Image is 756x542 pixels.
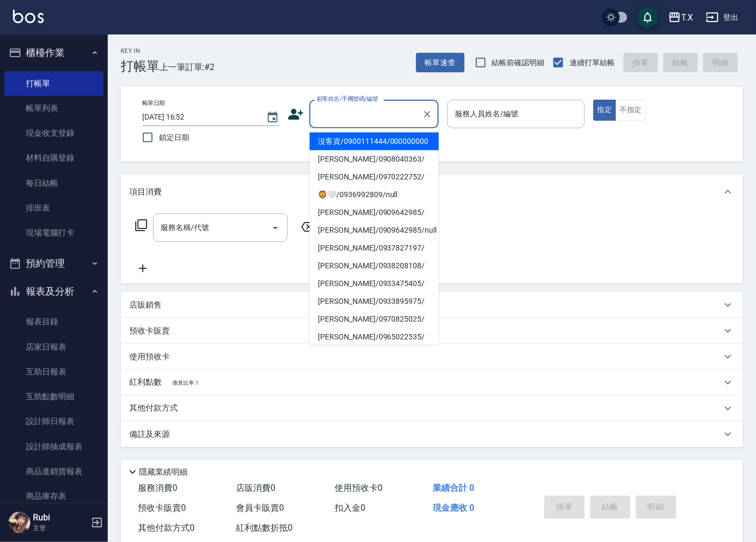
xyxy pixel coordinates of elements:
[121,344,743,370] div: 使用預收卡
[593,100,616,121] button: 指定
[121,292,743,318] div: 店販銷售
[138,483,177,493] span: 服務消費 0
[664,6,697,29] button: T.X
[237,503,285,513] span: 會員卡販賣 0
[416,53,464,73] button: 帳單速查
[4,171,103,196] a: 每日結帳
[615,100,646,121] button: 不指定
[309,133,439,150] li: 沒客資/0900111444/000000000
[138,503,186,513] span: 預收卡販賣 0
[420,107,435,122] button: Clear
[267,219,284,237] button: Open
[4,434,103,459] a: 設計師抽成報表
[9,512,30,533] img: Person
[4,384,103,409] a: 互助點數明細
[681,11,693,24] div: T.X
[4,121,103,145] a: 現金收支登錄
[309,221,439,239] li: [PERSON_NAME]/0909642985/null
[637,6,658,28] button: save
[260,105,286,130] button: Choose date, selected date is 2025-09-17
[129,300,162,311] p: 店販銷售
[335,503,365,513] span: 扣入金 0
[309,186,439,204] li: 🦁️🤍/0936992809/null
[309,275,439,293] li: [PERSON_NAME]/0933475405/
[4,71,103,96] a: 打帳單
[159,60,215,74] span: 上一筆訂單:#2
[129,186,162,198] p: 項目消費
[4,409,103,434] a: 設計師日報表
[138,523,195,533] span: 其他付款方式 0
[4,309,103,334] a: 報表目錄
[309,239,439,257] li: [PERSON_NAME]/0937827197/
[142,108,255,126] input: YYYY/MM/DD hh:mm
[121,47,159,54] h2: Key In
[4,96,103,121] a: 帳單列表
[13,10,44,23] img: Logo
[33,523,88,533] p: 主管
[309,257,439,275] li: [PERSON_NAME]/0938208108/
[433,483,475,493] span: 業績合計 0
[121,175,743,209] div: 項目消費
[172,380,199,386] span: 換算比率: 1
[309,310,439,328] li: [PERSON_NAME]/0970825025/
[129,325,170,337] p: 預收卡販賣
[335,483,383,493] span: 使用預收卡 0
[121,421,743,447] div: 備註及來源
[142,99,165,107] label: 帳單日期
[4,249,103,277] button: 預約管理
[33,512,88,523] h5: Rubi
[237,523,293,533] span: 紅利點數折抵 0
[4,459,103,484] a: 商品進銷貨報表
[4,196,103,220] a: 排班表
[492,57,545,68] span: 結帳前確認明細
[702,8,743,27] button: 登出
[570,57,615,68] span: 連續打單結帳
[309,204,439,221] li: [PERSON_NAME]/0909642985/
[4,39,103,67] button: 櫃檯作業
[433,503,475,513] span: 現金應收 0
[129,351,170,363] p: 使用預收卡
[4,277,103,305] button: 報表及分析
[4,359,103,384] a: 互助日報表
[121,318,743,344] div: 預收卡販賣
[159,132,189,143] span: 鎖定日期
[4,335,103,359] a: 店家日報表
[309,168,439,186] li: [PERSON_NAME]/0970222752/
[129,402,183,414] p: 其他付款方式
[4,220,103,245] a: 現場電腦打卡
[237,483,276,493] span: 店販消費 0
[129,429,170,440] p: 備註及來源
[139,467,188,478] p: 隱藏業績明細
[121,370,743,395] div: 紅利點數換算比率: 1
[4,484,103,509] a: 商品庫存表
[317,95,378,103] label: 顧客姓名/手機號碼/編號
[309,293,439,310] li: [PERSON_NAME]/0933895975/
[309,150,439,168] li: [PERSON_NAME]/0908040363/
[4,145,103,170] a: 材料自購登錄
[129,377,199,388] p: 紅利點數
[121,395,743,421] div: 其他付款方式
[309,328,439,346] li: [PERSON_NAME]/0965022535/
[121,59,159,74] h3: 打帳單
